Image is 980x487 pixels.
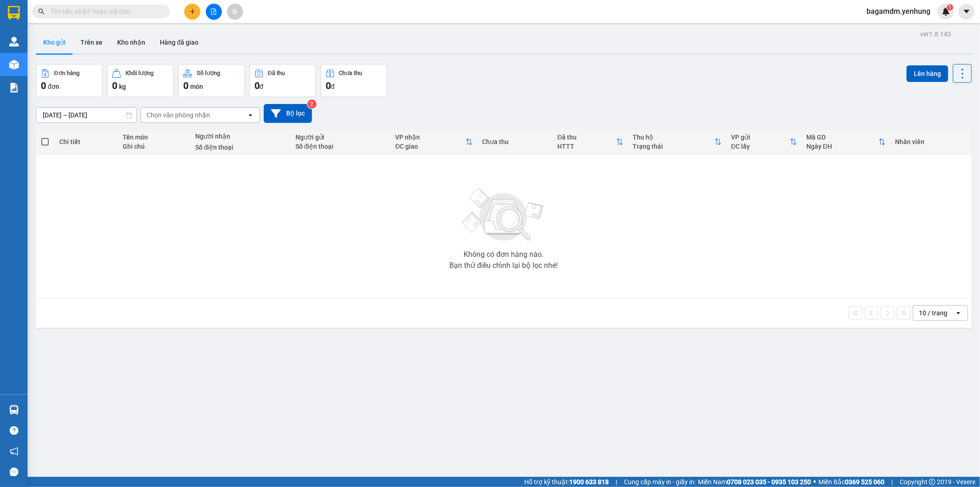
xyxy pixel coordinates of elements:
div: ĐC giao [396,143,466,150]
span: Hỗ trợ kỹ thuật: [524,477,609,487]
span: Miền Bắc [818,477,884,487]
img: warehouse-icon [9,405,19,415]
span: 0 [255,80,260,91]
div: Chưa thu [339,70,363,76]
button: caret-down [958,4,974,20]
span: plus [189,8,196,15]
img: icon-new-feature [942,7,950,16]
th: Toggle SortBy [802,130,890,154]
span: question-circle [10,426,18,435]
div: Người nhận [195,133,286,140]
span: | [891,477,893,487]
img: logo-vxr [8,6,20,20]
span: message [10,468,18,476]
span: 0 [112,80,117,91]
div: VP gửi [731,133,790,141]
img: warehouse-icon [9,37,19,46]
img: svg+xml;base64,PHN2ZyBjbGFzcz0ibGlzdC1wbHVnX19zdmciIHhtbG5zPSJodHRwOi8vd3d3LnczLm9yZy8yMDAwL3N2Zy... [458,183,549,247]
div: Đã thu [557,133,616,141]
th: Toggle SortBy [553,130,628,154]
button: Lên hàng [906,65,948,82]
span: aim [232,8,238,15]
th: Toggle SortBy [628,130,726,154]
input: Tìm tên, số ĐT hoặc mã đơn [51,6,159,17]
input: Select a date range. [36,108,136,122]
sup: 2 [307,99,317,109]
div: Người gửi [295,133,386,141]
div: Chưa thu [482,138,548,145]
div: Chọn văn phòng nhận [147,110,210,120]
div: ver 1.8.143 [920,29,951,39]
span: ⚪️ [813,480,816,484]
div: ĐC lấy [731,143,790,150]
span: kg [119,83,126,90]
svg: open [247,111,254,119]
button: file-add [206,4,222,20]
span: đơn [48,83,59,90]
button: Đơn hàng0đơn [36,64,102,97]
button: plus [184,4,200,20]
div: Ghi chú [123,143,186,150]
div: Số điện thoại [295,143,386,150]
svg: open [955,309,962,317]
button: Đã thu0đ [249,64,316,97]
div: Ngày ĐH [806,143,878,150]
button: Chưa thu0đ [321,64,387,97]
span: Cung cấp máy in - giấy in: [624,477,696,487]
span: | [616,477,617,487]
strong: 0708 023 035 - 0935 103 250 [727,478,811,486]
div: HTTT [557,143,616,150]
span: Miền Nam [698,477,811,487]
div: Tên món [123,133,186,141]
div: Đã thu [268,70,285,76]
div: Không có đơn hàng nào. [464,251,544,258]
span: notification [10,447,18,456]
div: Mã GD [806,133,878,141]
span: đ [331,83,334,90]
button: Kho nhận [110,31,153,53]
img: warehouse-icon [9,60,19,70]
th: Toggle SortBy [726,130,802,154]
div: Nhân viên [895,138,967,145]
span: search [38,8,45,15]
button: Số lượng0món [178,64,245,97]
span: bagamdm.yenhung [859,6,938,17]
span: 1 [948,4,952,11]
span: file-add [210,8,217,15]
sup: 1 [947,4,953,11]
div: Chi tiết [59,138,114,145]
div: Số điện thoại [195,144,286,151]
button: Bộ lọc [264,104,312,123]
span: 0 [183,80,188,91]
span: caret-down [963,7,971,16]
div: Trạng thái [633,143,714,150]
div: Thu hộ [633,133,714,141]
div: Đơn hàng [54,70,79,76]
img: solution-icon [9,83,19,93]
th: Toggle SortBy [391,130,478,154]
button: Trên xe [73,31,110,53]
button: Hàng đã giao [153,31,206,53]
button: aim [227,4,243,20]
div: 10 / trang [919,308,947,318]
button: Khối lượng0kg [107,64,174,97]
div: Khối lượng [125,70,153,76]
div: Bạn thử điều chỉnh lại bộ lọc nhé! [449,262,558,269]
button: Kho gửi [36,31,73,53]
span: 0 [41,80,46,91]
strong: 0369 525 060 [845,478,884,486]
span: 0 [326,80,331,91]
span: copyright [929,479,935,485]
div: VP nhận [396,133,466,141]
span: món [190,83,203,90]
div: Số lượng [197,70,220,76]
strong: 1900 633 818 [569,478,609,486]
span: đ [260,83,263,90]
